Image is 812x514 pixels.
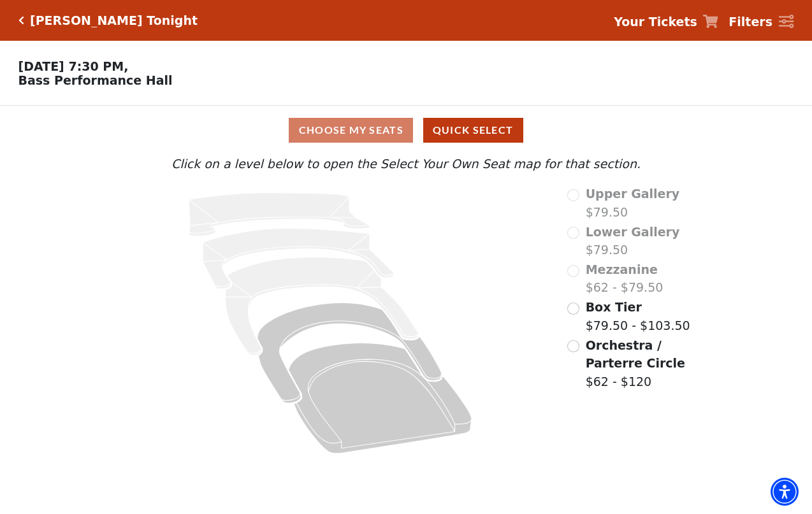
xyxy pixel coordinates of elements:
h5: [PERSON_NAME] Tonight [30,13,198,28]
p: Click on a level below to open the Select Your Own Seat map for that section. [111,155,702,173]
a: Your Tickets [614,13,718,31]
span: Box Tier [586,300,642,314]
span: Lower Gallery [586,225,680,239]
label: $62 - $79.50 [586,261,663,297]
label: $79.50 [586,185,680,221]
label: $79.50 [586,223,680,259]
input: Orchestra / Parterre Circle$62 - $120 [567,340,579,352]
label: $62 - $120 [586,336,702,391]
input: Box Tier$79.50 - $103.50 [567,303,579,315]
path: Upper Gallery - Seats Available: 0 [188,193,369,236]
path: Orchestra / Parterre Circle - Seats Available: 505 [288,343,471,453]
a: Filters [729,13,794,31]
label: $79.50 - $103.50 [586,298,690,334]
a: Click here to go back to filters [18,16,24,25]
div: Accessibility Menu [771,478,799,506]
button: Quick Select [423,118,523,143]
span: Mezzanine [586,262,658,276]
strong: Your Tickets [614,15,697,29]
strong: Filters [729,15,772,29]
span: Upper Gallery [586,187,680,201]
span: Orchestra / Parterre Circle [586,338,685,371]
